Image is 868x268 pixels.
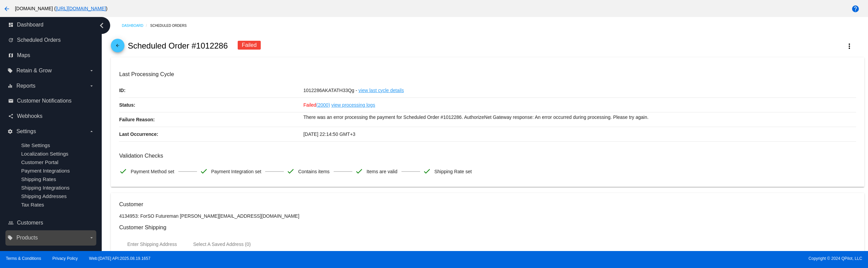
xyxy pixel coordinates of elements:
span: 1012286AKATATH33Qg - [303,88,357,93]
span: Items are valid [367,164,397,179]
span: Customers [17,220,43,226]
h3: Last Processing Cycle [119,71,856,77]
span: Copyright © 2024 QPilot, LLC [440,256,862,261]
h3: Validation Checks [119,153,856,159]
span: Reports [16,83,35,89]
h3: Customer Shipping [119,224,856,231]
i: arrow_drop_down [89,68,94,73]
mat-icon: help [851,5,860,13]
span: Scheduled Orders [17,37,61,43]
i: local_offer [7,68,13,73]
h3: Customer [119,201,856,208]
a: Customer Portal [21,159,58,165]
span: Payment Integration set [211,164,261,179]
i: map [8,53,14,58]
a: email Customer Notifications [8,95,94,106]
a: Tax Rates [21,202,44,208]
p: Status: [119,98,303,112]
a: Shipping Integrations [21,185,70,191]
a: Payment Integrations [21,168,70,174]
i: share [8,113,14,119]
span: Payment Method set [131,164,174,179]
a: Terms & Conditions [6,256,41,261]
a: update Scheduled Orders [8,35,94,46]
span: Maps [17,52,30,58]
span: Dashboard [17,22,43,28]
a: Localization Settings [21,151,68,157]
p: ID: [119,83,303,97]
a: view last cycle details [358,83,404,97]
i: dashboard [8,22,14,28]
a: Web:[DATE] API:2025.08.19.1657 [89,256,151,261]
a: share Webhooks [8,111,94,122]
p: 4134953: ForSO Futureman [PERSON_NAME][EMAIL_ADDRESS][DOMAIN_NAME] [119,213,856,219]
span: Shipping Rate set [434,164,472,179]
a: dashboard Dashboard [8,19,94,30]
p: Failure Reason: [119,112,303,127]
mat-icon: more_vert [845,42,853,50]
span: Products [16,235,38,241]
i: chevron_left [96,20,107,31]
h2: Scheduled Order #1012286 [128,41,228,51]
p: Last Occurrence: [119,127,303,141]
div: Failed [238,41,261,50]
a: Shipping Addresses [21,193,66,199]
a: view processing logs [331,98,375,112]
span: Customer Notifications [17,98,72,104]
i: people_outline [8,220,14,226]
a: (2000) [316,98,330,112]
a: Shipping Rates [21,176,56,182]
span: Webhooks [17,113,42,119]
i: arrow_drop_down [89,235,94,240]
div: Enter Shipping Address [127,242,177,247]
mat-icon: check [200,167,208,175]
p: There was an error processing the payment for Scheduled Order #1012286. AuthorizeNet Gateway resp... [303,112,856,122]
span: Settings [16,128,36,135]
i: settings [7,129,13,134]
a: people_outline Customers [8,217,94,228]
mat-icon: arrow_back [114,43,122,51]
mat-icon: check [355,167,363,175]
a: Site Settings [21,142,50,148]
i: arrow_drop_down [89,129,94,134]
div: Select A Saved Address (0) [193,242,251,247]
a: Privacy Policy [53,256,78,261]
span: Retain & Grow [16,68,52,74]
i: local_offer [7,235,13,240]
a: Dashboard [122,20,150,31]
i: update [8,37,14,43]
span: Failed [303,102,330,108]
a: [URL][DOMAIN_NAME] [56,6,106,11]
mat-icon: check [287,167,295,175]
span: [DATE] 22:14:50 GMT+3 [303,131,355,137]
mat-icon: arrow_back [3,5,11,13]
i: email [8,98,14,104]
mat-icon: check [119,167,127,175]
mat-icon: check [423,167,431,175]
a: Scheduled Orders [150,20,193,31]
span: [DOMAIN_NAME] ( ) [15,6,107,11]
i: arrow_drop_down [89,83,94,89]
a: map Maps [8,50,94,61]
span: Contains items [298,164,330,179]
i: equalizer [7,83,13,89]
